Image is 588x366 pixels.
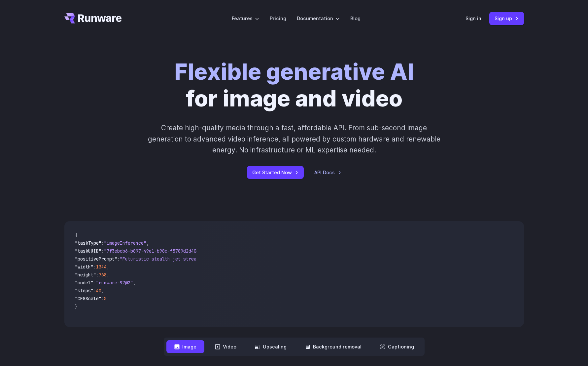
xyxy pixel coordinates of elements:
span: : [96,272,99,278]
button: Captioning [372,340,422,353]
span: : [117,256,120,262]
span: "taskUUID" [75,248,101,254]
span: "imageInference" [104,240,146,246]
span: "7f3ebcb6-b897-49e1-b98c-f5789d2d40d7" [104,248,204,254]
span: "Futuristic stealth jet streaking through a neon-lit cityscape with glowing purple exhaust" [120,256,360,262]
span: : [101,248,104,254]
button: Background removal [297,340,369,353]
span: 768 [99,272,107,278]
h1: for image and video [174,58,414,112]
span: "taskType" [75,240,101,246]
span: , [101,288,104,294]
span: : [101,240,104,246]
a: Get Started Now [247,166,304,179]
button: Image [166,340,204,353]
label: Features [232,15,259,22]
span: "steps" [75,288,93,294]
a: Go to / [64,13,122,23]
span: "positivePrompt" [75,256,117,262]
a: Pricing [270,15,286,22]
span: { [75,232,78,238]
span: : [93,264,96,270]
span: "height" [75,272,96,278]
span: "width" [75,264,93,270]
a: Sign up [489,12,524,25]
strong: Flexible generative AI [174,58,414,85]
a: API Docs [314,169,341,176]
span: } [75,304,78,309]
span: , [107,272,109,278]
button: Video [207,340,244,353]
span: "model" [75,280,93,286]
span: : [93,280,96,286]
span: , [146,240,149,246]
span: 40 [96,288,101,294]
a: Sign in [466,15,481,22]
button: Upscaling [247,340,294,353]
span: , [107,264,109,270]
span: "CFGScale" [75,296,101,302]
span: : [93,288,96,294]
span: : [101,296,104,302]
span: , [133,280,136,286]
span: 1344 [96,264,107,270]
span: "runware:97@2" [96,280,133,286]
span: 5 [104,296,107,302]
a: Blog [350,15,361,22]
p: Create high-quality media through a fast, affordable API. From sub-second image generation to adv... [147,122,441,155]
label: Documentation [297,15,340,22]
